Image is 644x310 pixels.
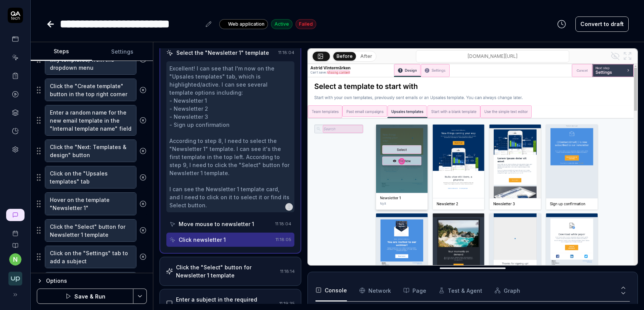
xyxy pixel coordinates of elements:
[37,219,147,242] div: Suggestions
[37,272,147,295] div: Suggestions
[278,50,294,55] time: 11:18:04
[136,82,149,98] button: Remove step
[136,249,149,264] button: Remove step
[37,289,133,304] button: Save & Run
[176,263,277,279] div: Click the "Select" button for Newsletter 1 template
[219,19,268,29] a: Web application
[37,276,147,285] button: Options
[495,280,520,301] button: Graph
[3,224,27,236] a: Book a call with us
[552,16,571,32] button: View version history
[31,43,92,61] button: Steps
[3,266,27,287] button: Upsales Logo
[46,276,147,285] div: Options
[166,217,294,231] button: Move mouse to newsletter 111:18:04
[280,269,295,274] time: 11:18:14
[403,280,426,301] button: Page
[6,209,25,221] a: New conversation
[333,52,356,60] button: Before
[439,280,482,301] button: Test & Agent
[136,170,149,185] button: Remove step
[37,78,147,102] div: Suggestions
[9,253,21,266] button: n
[271,19,292,29] div: Active
[228,21,264,28] span: Web application
[136,113,149,128] button: Remove step
[136,143,149,159] button: Remove step
[37,192,147,215] div: Suggestions
[136,196,149,212] button: Remove step
[179,236,226,244] div: Click newsletter 1
[166,233,294,247] button: Click newsletter 111:18:05
[8,272,22,285] img: Upsales Logo
[357,52,375,61] button: After
[308,64,637,270] img: Screenshot
[92,43,153,61] button: Settings
[169,64,291,209] div: Excellent! I can see that I'm now on the "Upsales templates" tab, which is highlighted/active. I ...
[3,236,27,249] a: Documentation
[609,50,621,62] button: Show all interative elements
[275,221,291,226] time: 11:18:04
[315,280,347,301] button: Console
[179,220,254,228] div: Move mouse to newsletter 1
[276,237,291,242] time: 11:18:05
[136,223,149,238] button: Remove step
[575,16,629,32] button: Convert to draft
[359,280,391,301] button: Network
[37,245,147,269] div: Suggestions
[37,139,147,162] div: Suggestions
[176,49,269,57] div: Select the "Newsletter 1" template
[37,166,147,189] div: Suggestions
[621,50,634,62] button: Open in full screen
[37,105,147,136] div: Suggestions
[296,19,316,29] div: Failed
[279,301,295,306] time: 11:19:35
